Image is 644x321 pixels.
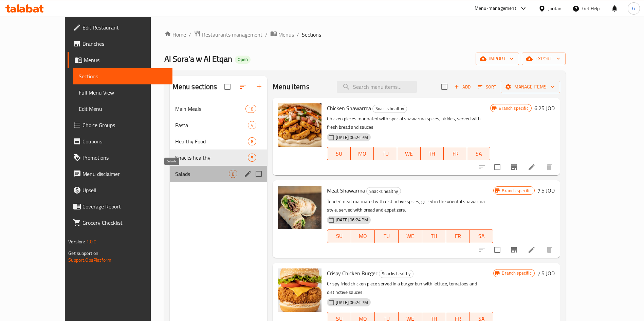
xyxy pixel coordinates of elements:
div: Jordan [548,5,562,12]
span: FR [446,149,464,159]
button: delete [541,242,557,258]
input: search [337,81,417,93]
div: items [248,137,256,145]
span: WE [401,231,420,241]
button: export [522,53,566,65]
button: TH [421,147,444,160]
a: Menu disclaimer [68,166,172,182]
a: Edit Menu [73,101,172,117]
p: Tender meat marinated with distinctive spices, grilled in the oriental shawarma style, served wit... [327,197,493,214]
div: items [248,154,256,162]
span: 18 [246,106,256,112]
span: Branch specific [496,105,531,112]
button: delete [541,159,557,175]
button: import [476,53,519,65]
img: Chicken Shawarma [278,103,321,147]
button: SA [470,229,494,243]
div: Menu-management [475,4,516,13]
div: Salads8edit [170,166,268,182]
span: SU [330,149,348,159]
span: Menus [84,56,167,64]
a: Restaurants management [194,30,262,39]
span: 5 [248,155,256,161]
h2: Menu sections [172,82,217,92]
span: G [632,5,635,12]
span: Restaurants management [202,31,262,39]
span: [DATE] 06:24 PM [333,299,371,306]
a: Support.OpsPlatform [68,256,111,264]
span: Coupons [82,137,167,145]
span: SA [473,231,491,241]
span: SA [470,149,488,159]
span: Sort sections [235,79,251,95]
span: Snacks healthy [373,105,407,113]
span: Salads [175,170,229,178]
span: Coverage Report [82,202,167,210]
span: Full Menu View [79,88,167,97]
span: Open [235,57,251,62]
div: Snacks healthy [366,187,401,195]
span: Meat Shawarma [327,185,365,196]
span: Branch specific [499,270,534,276]
a: Promotions [68,149,172,166]
button: Sort [476,82,498,92]
span: Chicken Shawarma [327,103,371,113]
span: Select to update [490,160,504,174]
span: Healthy Food [175,137,248,145]
span: FR [449,231,467,241]
a: Choice Groups [68,117,172,133]
h2: Menu items [273,82,310,92]
button: FR [446,229,470,243]
button: Add [452,82,473,92]
span: 8 [229,171,237,177]
li: / [297,31,299,39]
li: / [189,31,191,39]
button: Manage items [501,81,560,93]
div: Snacks healthy [175,154,248,162]
span: TH [425,231,443,241]
span: Edit Restaurant [82,23,167,32]
div: Main Meals18 [170,101,268,117]
span: Pasta [175,121,248,129]
span: WE [400,149,418,159]
h6: 7.5 JOD [537,186,555,195]
span: Select section [437,80,452,94]
span: Add item [452,82,473,92]
a: Coverage Report [68,198,172,215]
div: Snacks healthy [372,105,407,113]
span: TH [423,149,441,159]
button: TU [374,147,397,160]
span: Get support on: [68,249,99,258]
div: Snacks healthy5 [170,149,268,166]
span: Snacks healthy [379,270,413,278]
span: [DATE] 06:24 PM [333,134,371,141]
button: Add section [251,79,267,95]
span: import [481,55,514,63]
a: Edit Restaurant [68,19,172,36]
span: 8 [248,138,256,145]
a: Sections [73,68,172,84]
span: Sort [478,83,496,91]
button: edit [243,169,253,179]
span: Sections [302,31,321,39]
button: Branch-specific-item [506,242,522,258]
span: TU [378,231,396,241]
span: Sort items [473,82,501,92]
div: Pasta4 [170,117,268,133]
div: items [229,170,237,178]
span: MO [354,231,372,241]
span: Al Sora'a w Al Etqan [164,51,232,66]
span: Edit Menu [79,105,167,113]
span: Branch specific [499,187,534,194]
span: TU [376,149,394,159]
span: Choice Groups [82,121,167,129]
span: Upsell [82,186,167,194]
p: Crispy fried chicken piece served in a burger bun with lettuce, tomatoes and distinctive sauces. [327,280,493,297]
a: Coupons [68,133,172,149]
span: 1.0.0 [86,237,97,246]
a: Branches [68,36,172,52]
button: WE [399,229,422,243]
span: [DATE] 06:24 PM [333,217,371,223]
img: Meat Shawarma [278,186,321,229]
